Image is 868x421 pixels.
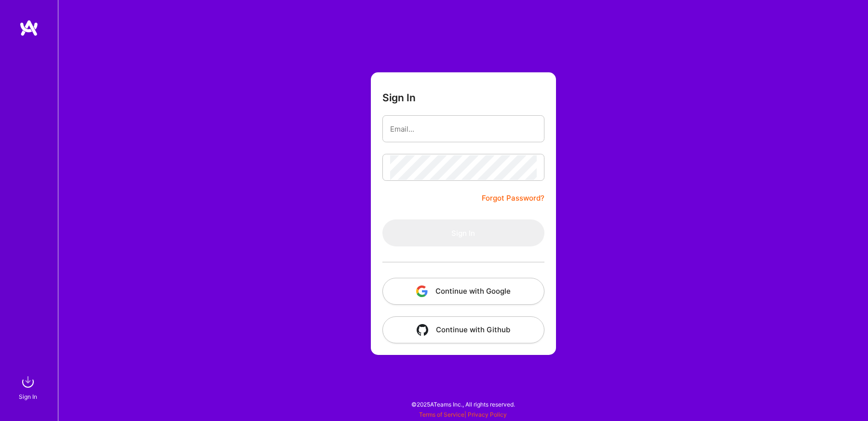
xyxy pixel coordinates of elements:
img: logo [19,19,39,37]
a: Forgot Password? [482,192,544,204]
img: icon [417,324,428,336]
img: icon [416,285,428,297]
img: sign in [18,372,38,392]
button: Continue with Google [382,278,544,305]
div: Sign In [19,392,37,402]
div: © 2025 ATeams Inc., All rights reserved. [58,392,868,416]
h3: Sign In [382,92,416,104]
span: | [419,411,507,418]
a: Terms of Service [419,411,464,418]
button: Sign In [382,219,544,246]
a: sign inSign In [20,372,38,402]
button: Continue with Github [382,316,544,343]
input: Email... [390,117,537,141]
a: Privacy Policy [468,411,507,418]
